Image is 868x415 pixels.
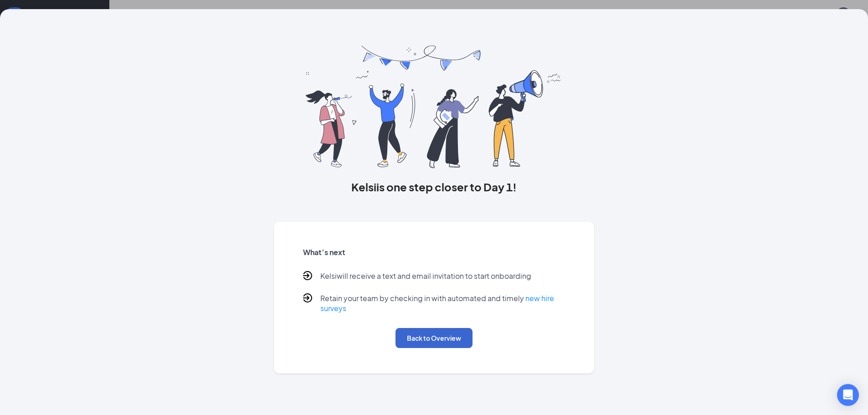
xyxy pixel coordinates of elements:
[320,271,531,282] p: Kelsi will receive a text and email invitation to start onboarding
[395,328,473,348] button: Back to Overview
[274,179,595,195] h3: Kelsi is one step closer to Day 1!
[320,293,565,313] p: Retain your team by checking in with automated and timely
[306,46,562,168] img: you are all set
[303,247,565,257] h5: What’s next
[837,384,859,406] div: Open Intercom Messenger
[320,293,554,313] a: new hire surveys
